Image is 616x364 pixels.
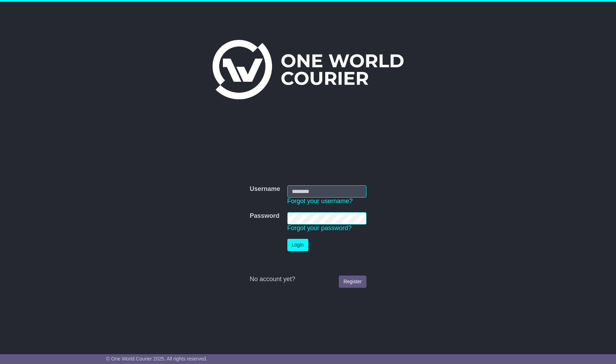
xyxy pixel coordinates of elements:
div: No account yet? [250,276,366,283]
a: Register [339,276,366,288]
a: Forgot your username? [287,198,353,205]
span: © One World Courier 2025. All rights reserved. [106,356,207,362]
img: One World [212,40,404,99]
a: Forgot your password? [287,224,352,231]
label: Password [250,212,279,220]
button: Login [287,239,308,251]
label: Username [250,185,280,193]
